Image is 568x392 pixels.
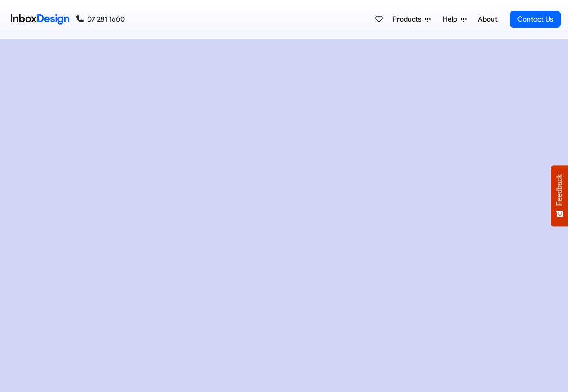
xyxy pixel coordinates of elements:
a: Help [439,10,470,28]
span: Products [393,14,425,25]
span: Help [443,14,461,25]
span: Feedback [555,174,564,206]
div: SchoolBridge has successfully qualified to be part of the Safer Technologies 4 Schools Badge Prog... [76,326,492,339]
a: About [475,10,500,28]
a: Products [389,10,434,28]
a: Contact Us [510,11,561,28]
button: Feedback - Show survey [551,165,568,226]
a: 07 281 1600 [76,14,125,25]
